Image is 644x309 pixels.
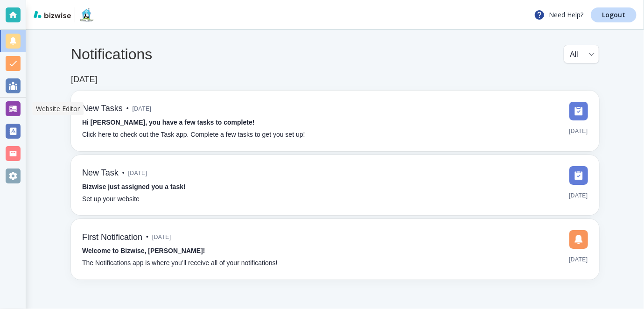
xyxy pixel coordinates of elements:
span: [DATE] [128,166,147,180]
h6: New Task [82,168,119,178]
strong: Welcome to Bizwise, [PERSON_NAME]! [82,247,205,254]
img: DashboardSidebarNotification.svg [569,230,588,249]
p: Click here to check out the Task app. Complete a few tasks to get you set up! [82,130,305,140]
h6: First Notification [82,232,142,243]
div: All [570,45,593,63]
p: Need Help? [534,9,583,21]
strong: Bizwise just assigned you a task! [82,183,186,190]
img: bizwise [34,11,71,18]
a: First Notification•[DATE]Welcome to Bizwise, [PERSON_NAME]!The Notifications app is where you’ll ... [71,219,599,280]
p: The Notifications app is where you’ll receive all of your notifications! [82,258,278,268]
a: New Task•[DATE]Bizwise just assigned you a task!Set up your website[DATE] [71,155,599,216]
h6: [DATE] [71,75,98,85]
p: Logout [602,12,625,18]
span: [DATE] [569,253,588,267]
span: [DATE] [569,189,588,203]
p: Set up your website [82,194,140,204]
p: • [122,168,125,178]
h4: Notifications [71,45,152,63]
p: • [146,232,148,242]
strong: Hi [PERSON_NAME], you have a few tasks to complete! [82,119,255,126]
img: Classy Canine Country Club [79,7,95,22]
a: Logout [591,7,637,22]
span: [DATE] [569,124,588,138]
img: DashboardSidebarTasks.svg [569,166,588,185]
img: DashboardSidebarTasks.svg [569,102,588,120]
span: [DATE] [133,102,152,116]
a: New Tasks•[DATE]Hi [PERSON_NAME], you have a few tasks to complete!Click here to check out the Ta... [71,91,599,151]
p: Website Editor [36,104,80,113]
p: • [126,104,129,114]
span: [DATE] [152,230,171,244]
h6: New Tasks [82,104,123,114]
